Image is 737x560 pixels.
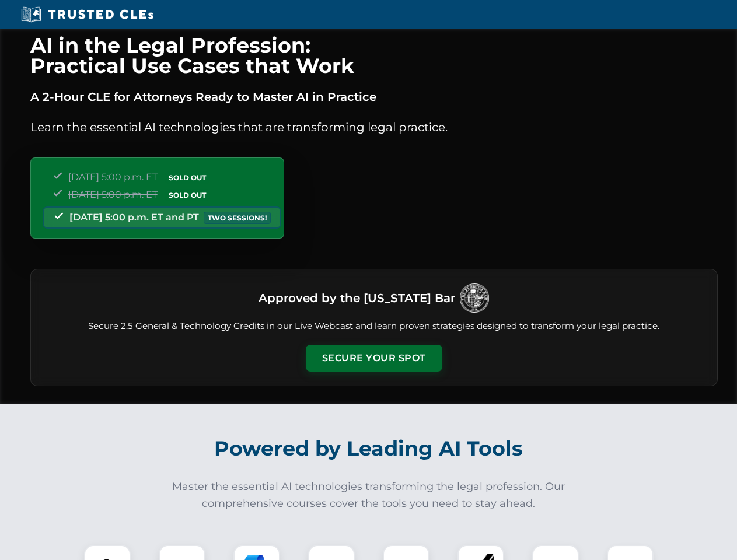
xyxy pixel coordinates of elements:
p: Master the essential AI technologies transforming the legal profession. Our comprehensive courses... [165,478,573,512]
span: SOLD OUT [165,171,210,184]
span: SOLD OUT [165,189,210,201]
img: Trusted CLEs [18,6,157,23]
h3: Approved by the [US_STATE] Bar [259,288,455,309]
p: Learn the essential AI technologies that are transforming legal practice. [30,118,718,136]
h1: AI in the Legal Profession: Practical Use Cases that Work [30,35,718,76]
p: Secure 2.5 General & Technology Credits in our Live Webcast and learn proven strategies designed ... [45,320,703,333]
span: [DATE] 5:00 p.m. ET [68,189,158,200]
p: A 2-Hour CLE for Attorneys Ready to Master AI in Practice [30,87,718,106]
h2: Powered by Leading AI Tools [46,428,692,469]
img: Logo [460,283,489,313]
span: [DATE] 5:00 p.m. ET [68,171,158,183]
button: Secure Your Spot [306,345,442,372]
